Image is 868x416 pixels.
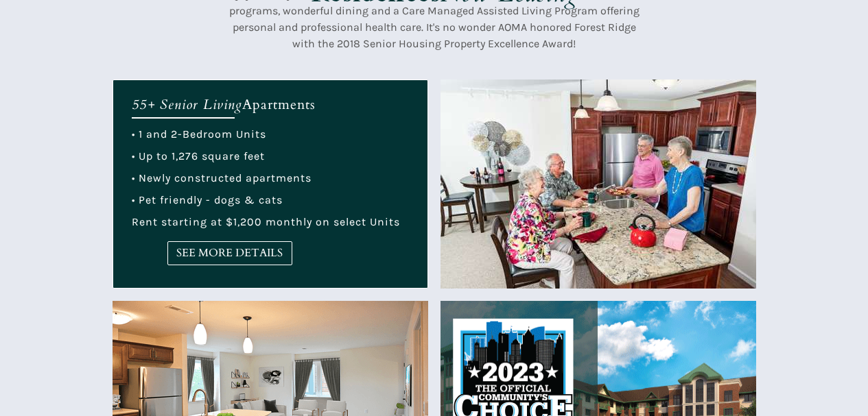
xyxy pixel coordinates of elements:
[168,247,292,260] span: SEE MORE DETAILS
[132,95,242,114] em: 55+ Senior Living
[132,171,312,184] span: • Newly constructed apartments
[132,215,400,228] span: Rent starting at $1,200 monthly on select Units
[132,149,265,162] span: • Up to 1,276 square feet
[132,127,266,140] span: • 1 and 2-Bedroom Units
[132,193,283,206] span: • Pet friendly - dogs & cats
[242,95,316,114] span: Apartments
[167,241,292,265] a: SEE MORE DETAILS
